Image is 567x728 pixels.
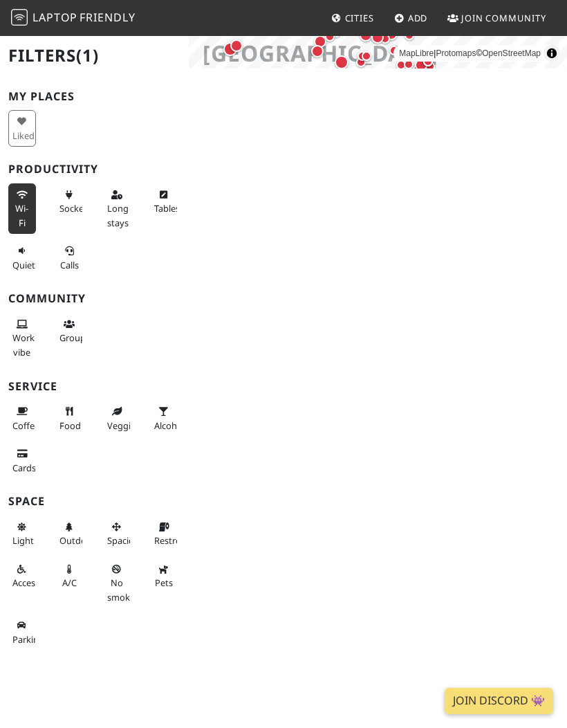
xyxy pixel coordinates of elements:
[154,534,195,547] span: Restroom
[360,29,387,57] div: Map marker
[8,495,180,508] h3: Space
[103,400,131,437] button: Veggie
[107,202,129,228] span: Long stays
[371,31,399,59] div: Map marker
[482,48,541,58] a: OpenStreetMap
[8,183,36,234] button: Wi-Fi
[11,9,28,26] img: LaptopFriendly
[8,380,180,393] h3: Service
[11,6,136,30] a: LaptopFriendly LaptopFriendly
[399,48,434,58] a: MapLibre
[150,558,178,594] button: Pets
[287,14,315,42] div: Map marker
[230,39,258,67] div: Map marker
[325,32,353,60] div: Map marker
[8,614,36,650] button: Parking
[345,12,374,24] span: Cities
[311,45,339,73] div: Map marker
[55,400,83,437] button: Food
[15,202,28,228] span: Stable Wi-Fi
[107,576,135,603] span: Smoke free
[8,558,36,594] button: Accessible
[12,576,54,589] span: Accessible
[436,48,476,58] a: Protomaps
[326,6,380,30] a: Cities
[59,534,95,547] span: Outdoor area
[461,12,546,24] span: Join Community
[12,419,39,432] span: Coffee
[60,259,79,271] span: Video/audio calls
[12,462,36,474] span: Credit cards
[8,442,36,479] button: Cards
[59,419,81,432] span: Food
[59,331,90,344] span: Group tables
[8,239,36,276] button: Quiet
[55,239,83,276] button: Calls
[189,35,567,69] canvas: Map
[32,10,77,25] span: Laptop
[8,313,36,363] button: Work vibe
[8,163,180,176] h3: Productivity
[399,46,541,60] div: | ©
[8,90,180,103] h3: My Places
[155,576,173,589] span: Pet friendly
[107,534,144,547] span: Spacious
[103,558,131,608] button: No smoke
[55,313,83,349] button: Groups
[380,34,408,62] div: Map marker
[103,183,131,234] button: Long stays
[8,400,36,437] button: Coffee
[543,45,560,62] summary: Toggle attribution
[150,400,178,437] button: Alcohol
[357,51,385,79] div: Map marker
[62,576,77,589] span: Air conditioned
[150,516,178,552] button: Restroom
[55,558,83,594] button: A/C
[154,202,180,215] span: Work-friendly tables
[76,44,99,66] span: (1)
[59,202,91,215] span: Power sockets
[223,42,251,70] div: Map marker
[442,6,552,30] a: Join Community
[8,35,180,77] h2: Filters
[12,633,44,646] span: Parking
[328,19,355,47] div: Map marker
[314,17,342,45] div: Map marker
[362,51,389,79] div: Map marker
[409,48,436,76] div: Map marker
[55,183,83,220] button: Sockets
[12,534,34,547] span: Natural light
[107,419,136,432] span: Veggie
[389,6,434,30] a: Add
[80,10,135,25] span: Friendly
[12,259,35,271] span: Quiet
[8,292,180,305] h3: Community
[408,12,428,24] span: Add
[12,331,35,358] span: People working
[154,419,185,432] span: Alcohol
[150,183,178,220] button: Tables
[8,516,36,552] button: Light
[55,516,83,552] button: Outdoor
[103,516,131,552] button: Spacious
